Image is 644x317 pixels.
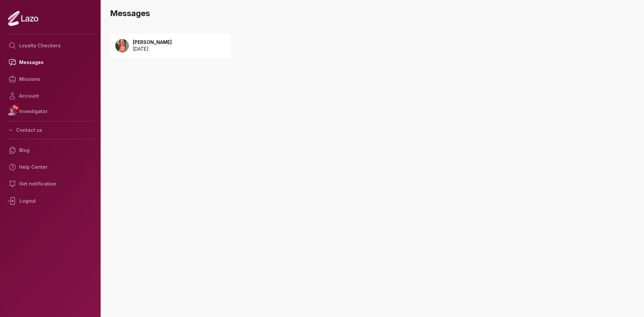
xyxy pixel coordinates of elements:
a: Loyalty Checkers [5,37,95,54]
a: Blog [5,142,95,159]
span: NEW [12,104,19,111]
a: Get notification [5,175,95,192]
a: Messages [5,54,95,71]
h3: Messages [110,8,639,19]
a: NEWInvestigator [5,104,95,118]
p: [PERSON_NAME] [133,39,172,46]
img: 520ecdbb-042a-4e5d-99ca-1af144eed449 [115,39,129,52]
p: [DATE] [133,46,172,52]
div: Logout [5,192,95,210]
a: Account [5,88,95,104]
a: Help Center [5,159,95,175]
button: Contact us [5,124,95,136]
a: Missions [5,71,95,88]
